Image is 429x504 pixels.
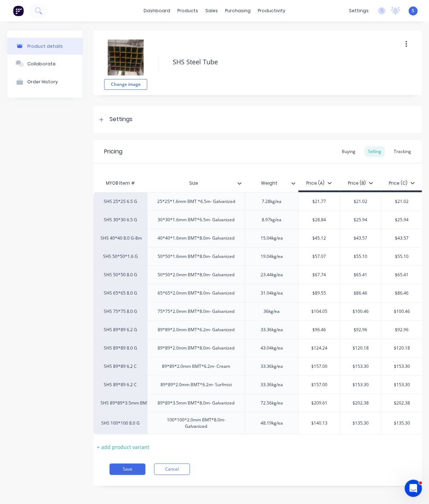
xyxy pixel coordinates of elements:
div: 23.44kg/ea [254,270,290,279]
div: $135.30 [340,414,381,432]
div: SHS 50*50 8.0 G [101,272,140,278]
div: $57.07 [299,248,340,265]
div: $86.46 [340,284,381,302]
div: 50*50*2.0mm BMT*8.0m- Galvanized [152,270,240,279]
div: products [174,5,202,16]
div: Weight [244,176,298,190]
div: 19.04kg/ea [254,252,290,261]
div: Weight [244,174,294,192]
div: 25*25*1.6mm BMT *6.5m- Galvanized [151,197,241,206]
img: Factory [13,5,24,16]
div: sales [202,5,222,16]
div: $65.41 [340,266,381,284]
div: Tracking [390,146,415,157]
div: $21.77 [299,193,340,211]
div: SHS 40*40 8.0 G-8m [101,235,140,241]
div: MYOB Item # [93,176,147,190]
div: $135.30 [381,414,422,432]
button: Collaborate [7,55,83,73]
div: SHS 100*100 8.0 G [101,420,140,426]
div: 75*75*2.0mm BMT*8.0m- Galvanized [152,307,240,316]
div: $21.02 [340,193,381,211]
div: $157.00 [299,376,340,394]
div: 43.04kg/ea [254,343,290,353]
div: 89*89*3.5mm BMT*8.0m- Galvanized [152,398,240,408]
div: $100.46 [381,302,422,320]
div: $92.96 [381,321,422,339]
div: Price (A) [306,180,332,186]
div: $153.30 [381,376,422,394]
img: file [108,40,144,75]
div: SHS 89*89*3.5mm BMT 8.0 G [101,400,140,406]
div: Selling [364,146,385,157]
button: Save [109,463,145,475]
div: Product details [27,43,63,49]
iframe: Intercom live chat [405,480,422,497]
div: SHS 89*89 6.2 G [101,327,140,333]
div: 100*100*2.0mm BMT*8.0m- Galvanized [150,415,242,431]
div: $55.10 [340,248,381,265]
div: 48.19kg/ea [254,419,290,428]
div: SHS 75*75 8.0 G [101,308,140,315]
div: Size [147,176,244,190]
div: SHS 89*89 6.2 C [101,363,140,370]
div: Buying [338,146,359,157]
div: $140.13 [299,414,340,432]
div: 40*40*1.6mm BMT*8.0m- Galvanized [152,233,240,243]
div: $21.02 [381,193,422,211]
div: $120.18 [381,339,422,357]
div: Size [147,174,240,192]
div: 36kg/ea [254,307,290,316]
div: fileChange image [104,36,147,90]
button: Order History [7,73,83,91]
div: Pricing [104,147,122,156]
div: $96.46 [299,321,340,339]
div: 31.04kg/ea [254,288,290,298]
div: $104.05 [299,302,340,320]
div: $209.61 [299,394,340,412]
div: SHS 50*50*1.6 G [101,253,140,260]
div: 50*50*1.6mm BMT*8.0m- Galvanized [152,252,240,261]
button: Change image [104,79,147,90]
div: 65*65*2.0mm BMT*8.0m- Galvanized [152,288,240,298]
div: $120.18 [340,339,381,357]
div: $89.55 [299,284,340,302]
textarea: SHS Steel Tube [169,54,411,70]
div: $28.84 [299,211,340,229]
div: productivity [254,5,289,16]
span: S [412,8,414,14]
div: 89*89*2.0mm BMT*6.2m- Cream [156,362,236,371]
button: Product details [7,38,83,55]
div: purchasing [222,5,254,16]
div: $86.46 [381,284,422,302]
div: 33.36kg/ea [254,380,290,389]
div: $65.41 [381,266,422,284]
button: Cancel [154,463,190,475]
div: Collaborate [27,61,56,66]
div: 7.28kg/ea [254,197,290,206]
div: $153.30 [340,357,381,375]
div: $67.74 [299,266,340,284]
div: 33.36kg/ea [254,362,290,371]
div: Price (C) [389,180,415,186]
div: Price (B) [348,180,373,186]
div: $55.10 [381,248,422,265]
div: + add product variant [93,441,153,453]
div: 15.04kg/ea [254,233,290,243]
div: SHS 25*25 6.5 G [101,198,140,205]
div: SHS 65*65 8.0 G [101,290,140,296]
div: $100.46 [340,302,381,320]
div: 30*30*1.6mm BMT*6.5m- Galvanized [152,215,240,225]
div: 89*89*2.0mm BMT*8.0m- Galvanized [152,343,240,353]
div: $153.30 [381,357,422,375]
div: $43.57 [381,229,422,247]
div: Order History [27,79,58,84]
div: 89*89*2.0mm BMT*6.2m- Surfmist [155,380,238,389]
div: SHS 89*89 8.0 G [101,345,140,351]
div: SHS 89*89 6.2 C [101,382,140,388]
a: dashboard [140,5,174,16]
div: 89*89*2.0mm BMT*6.2m- Galvanized [152,325,240,334]
div: $25.94 [340,211,381,229]
div: 8.97kg/ea [254,215,290,225]
div: Settings [109,115,132,124]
